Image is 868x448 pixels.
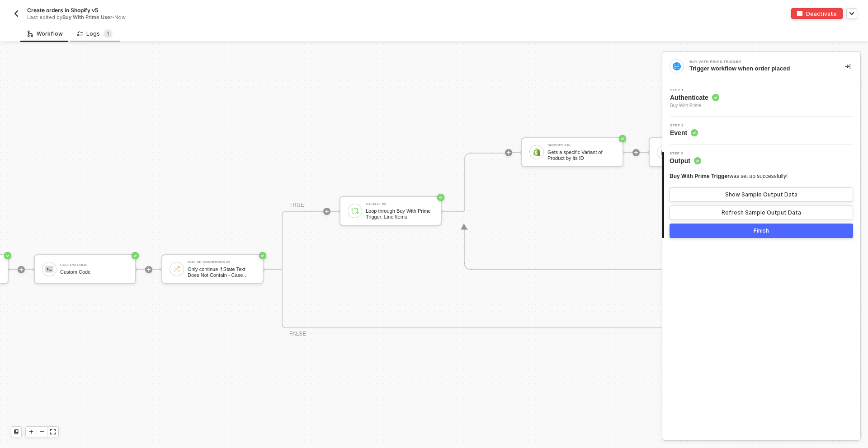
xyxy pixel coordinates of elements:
[670,128,698,137] span: Event
[188,261,255,264] div: If-Else Conditions #3
[547,149,615,161] div: Gets a specific Variant of Product by its ID
[662,89,860,109] div: Step 1Authenticate Buy With Prime
[259,252,266,259] span: icon-success-page
[660,148,668,156] img: icon
[13,10,20,17] img: back
[77,29,113,38] div: Logs
[797,11,802,16] img: deactivate
[351,207,359,215] img: icon
[324,209,330,214] span: icon-play
[670,173,788,180] div: was set up successfully!
[662,152,860,238] div: Step 3Output Buy With Prime Triggerwas set up successfully!Show Sample Output DataRefresh Sample ...
[27,14,413,21] div: Last edited by - Now
[132,252,139,259] span: icon-success-page
[45,265,53,273] img: icon
[670,205,853,220] button: Refresh Sample Output Data
[670,124,698,127] span: Step 2
[146,267,151,272] span: icon-play
[39,429,45,434] span: icon-minus
[670,152,701,155] span: Step 3
[619,135,626,142] span: icon-success-page
[60,263,128,267] div: Custom Code
[670,224,853,238] button: Finish
[289,330,306,338] div: FALSE
[107,30,109,37] span: 1
[366,208,434,219] div: Loop through Buy With Prime Trigger: Line Items
[173,265,181,273] img: icon
[28,30,63,37] div: Workflow
[670,89,719,92] span: Step 1
[19,267,24,272] span: icon-play
[11,8,22,19] button: back
[547,144,615,147] div: Shopify #16
[27,6,98,14] span: Create orders in Shopify v5
[722,209,801,216] div: Refresh Sample Output Data
[289,201,304,210] div: TRUE
[50,429,56,434] span: icon-expand
[633,150,639,155] span: icon-play
[60,269,128,275] div: Custom Code
[845,64,850,69] span: icon-collapse-right
[689,60,825,64] div: Buy With Prime Trigger
[673,62,681,70] img: integration-icon
[670,156,701,165] span: Output
[670,187,853,202] button: Show Sample Output Data
[791,8,843,19] button: deactivateDeactivate
[506,150,511,155] span: icon-play
[104,29,113,38] sup: 1
[754,227,769,234] div: Finish
[62,14,112,20] span: Buy With Prime User
[4,252,11,259] span: icon-success-page
[533,148,541,156] img: icon
[670,173,730,179] span: Buy With Prime Trigger
[188,266,255,278] div: Only continue if State Text Does Not Contain - Case Sensitive CANCELLED
[28,429,34,434] span: icon-play
[670,102,719,109] span: Buy With Prime
[725,191,797,198] div: Show Sample Output Data
[437,194,444,201] span: icon-success-page
[806,10,837,18] div: Deactivate
[670,93,719,102] span: Authenticate
[366,202,434,206] div: Iterate #2
[689,65,830,73] div: Trigger workflow when order placed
